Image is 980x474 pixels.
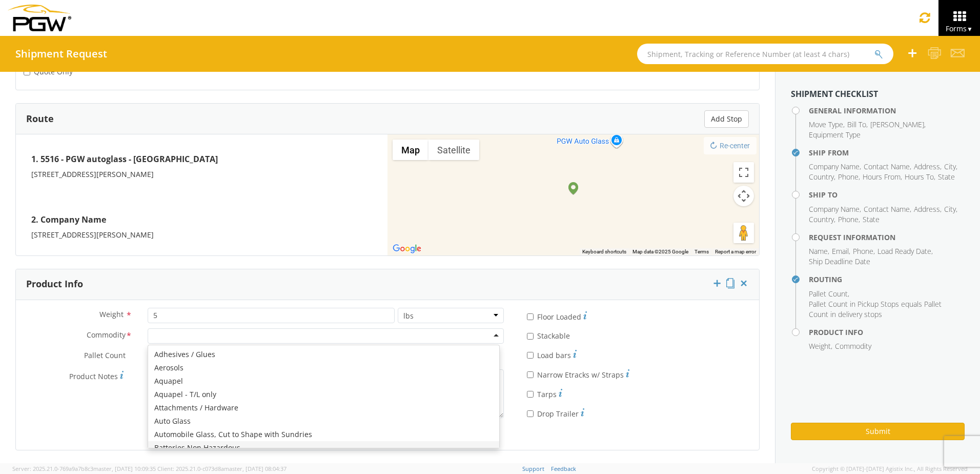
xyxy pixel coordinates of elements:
[31,230,154,240] span: [STREET_ADDRESS][PERSON_NAME]
[148,414,499,428] div: Auto Glass
[733,186,754,206] button: Map camera controls
[93,465,156,472] span: master, [DATE] 10:09:35
[863,214,880,224] span: State
[809,341,832,351] li: ,
[12,465,156,472] span: Server: 2025.21.0-769a9a7b8c3
[967,25,973,33] span: ▼
[809,275,965,283] h4: Routing
[838,172,860,182] li: ,
[853,246,875,256] li: ,
[838,172,859,182] span: Phone
[835,341,871,351] span: Commodity
[715,249,756,254] a: Report a map error
[809,233,965,241] h4: Request Information
[877,246,931,256] span: Load Ready Date
[914,204,942,214] li: ,
[853,246,873,256] span: Phone
[809,149,965,156] h4: Ship From
[944,204,957,214] li: ,
[870,120,924,129] span: [PERSON_NAME]
[847,120,868,130] li: ,
[809,256,870,266] span: Ship Deadline Date
[877,246,933,256] li: ,
[527,352,534,359] input: Load bars
[148,401,499,414] div: Attachments / Hardware
[944,162,956,171] span: City
[944,162,957,172] li: ,
[809,214,835,225] li: ,
[8,5,71,31] img: pgw-form-logo-1aaa8060b1cc70fad034.png
[812,465,968,473] span: Copyright © [DATE]-[DATE] Agistix Inc., All Rights Reserved
[551,465,576,472] a: Feedback
[832,246,850,256] li: ,
[905,172,934,182] span: Hours To
[527,348,577,361] label: Load bars
[527,410,534,417] input: Drop Trailer
[148,441,499,455] div: Batteries Non Hazardous
[838,214,860,225] li: ,
[809,214,834,224] span: Country
[809,130,861,140] span: Equipment Type
[527,329,572,341] label: Stackable
[148,428,499,441] div: Automobile Glass, Cut to Shape with Sundries
[946,24,973,33] span: Forms
[809,107,965,114] h4: General Information
[99,309,124,319] span: Weight
[864,204,911,214] li: ,
[832,246,849,256] span: Email
[148,374,499,388] div: Aquapel
[905,172,935,182] li: ,
[26,279,83,289] h3: Product Info
[809,341,831,351] span: Weight
[527,368,629,380] label: Narrow Etracks w/ Straps
[863,172,902,182] li: ,
[26,114,54,124] h3: Route
[733,223,754,243] button: Drag Pegman onto the map to open Street View
[809,289,849,299] li: ,
[632,249,688,254] span: Map data ©2025 Google
[31,169,154,179] span: [STREET_ADDRESS][PERSON_NAME]
[224,465,287,472] span: master, [DATE] 08:04:37
[914,162,942,172] li: ,
[148,388,499,401] div: Aquapel - T/L only
[15,48,107,60] h4: Shipment Request
[847,120,866,129] span: Bill To
[809,299,942,319] span: Pallet Count in Pickup Stops equals Pallet Count in delivery stops
[864,162,910,171] span: Contact Name
[582,248,626,255] button: Keyboard shortcuts
[791,88,878,100] strong: Shipment Checklist
[84,350,126,362] span: Pallet Count
[522,465,544,472] a: Support
[31,150,372,169] h4: 1. 5516 - PGW autoglass - [GEOGRAPHIC_DATA]
[527,387,562,400] label: Tarps
[527,333,534,340] input: Stackable
[148,361,499,374] div: Aerosols
[695,249,709,254] a: Terms
[809,162,861,172] li: ,
[809,162,860,171] span: Company Name
[809,246,829,256] li: ,
[864,162,911,172] li: ,
[870,120,926,130] li: ,
[390,242,424,255] img: Google
[428,140,479,160] button: Show satellite imagery
[809,246,828,256] span: Name
[809,204,860,214] span: Company Name
[390,242,424,255] a: Open this area in Google Maps (opens a new window)
[809,191,965,199] h4: Ship To
[944,204,956,214] span: City
[809,172,835,182] li: ,
[863,172,901,182] span: Hours From
[809,120,843,129] span: Move Type
[637,44,893,64] input: Shipment, Tracking or Reference Number (at least 4 chars)
[527,391,534,398] input: Tarps
[157,465,287,472] span: Client: 2025.21.0-c073d8a
[527,407,584,419] label: Drop Trailer
[148,348,499,361] div: Adhesives / Glues
[809,328,965,336] h4: Product Info
[864,204,910,214] span: Contact Name
[527,310,587,322] label: Floor Loaded
[69,371,118,381] span: Product Notes
[24,69,30,75] input: Quote Only
[809,172,834,182] span: Country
